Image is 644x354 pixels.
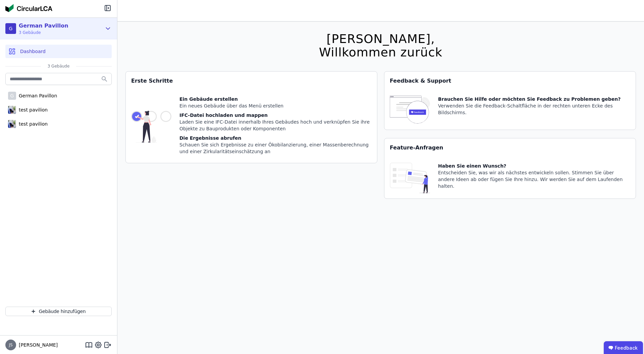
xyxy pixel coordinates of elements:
div: Haben Sie einen Wunsch? [438,163,630,169]
button: Gebäude hinzufügen [5,307,112,316]
div: Erste Schritte [126,72,377,90]
div: G [8,92,16,100]
div: test pavilion [16,121,48,127]
img: feedback-icon-HCTs5lye.svg [390,96,430,124]
span: 3 Gebäude [41,63,76,69]
div: IFC-Datei hochladen und mappen [179,112,372,119]
img: test pavilion [8,104,16,115]
span: JS [9,343,12,347]
img: getting_started_tile-DrF_GRSv.svg [131,96,171,158]
div: G [5,23,16,34]
div: German Pavillon [16,92,57,99]
div: Brauchen Sie Hilfe oder möchten Sie Feedback zu Problemen geben? [438,96,630,102]
img: test pavilion [8,119,16,129]
div: Verwenden Sie die Feedback-Schaltfläche in der rechten unteren Ecke des Bildschirms. [438,102,630,116]
span: Dashboard [20,48,46,55]
span: [PERSON_NAME] [16,342,58,348]
img: Concular [5,4,52,12]
div: Entscheiden Sie, was wir als nächstes entwickeln sollen. Stimmen Sie über andere Ideen ab oder fü... [438,169,630,189]
div: Willkommen zurück [319,46,442,59]
div: Schauen Sie sich Ergebnisse zu einer Ökobilanzierung, einer Massenberechnung und einer Zirkularit... [179,141,372,155]
div: Feature-Anfragen [384,138,636,157]
span: 3 Gebäude [19,30,68,35]
div: Laden Sie eine IFC-Datei innerhalb Ihres Gebäudes hoch und verknüpfen Sie ihre Objekte zu Bauprod... [179,119,372,132]
div: Ein Gebäude erstellen [179,96,372,102]
img: feature_request_tile-UiXE1qGU.svg [390,163,430,193]
div: test pavilion [16,106,48,113]
div: Die Ergebnisse abrufen [179,135,372,141]
div: [PERSON_NAME], [319,32,442,46]
div: German Pavillon [19,22,68,30]
div: Ein neues Gebäude über das Menü erstellen [179,102,372,109]
div: Feedback & Support [384,72,636,90]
